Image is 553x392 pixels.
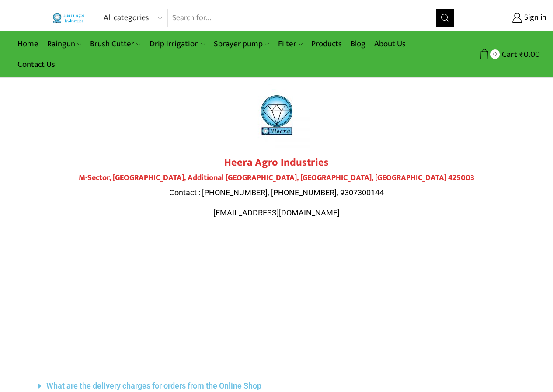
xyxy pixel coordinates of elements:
span: 0 [490,49,500,59]
a: About Us [370,34,410,54]
button: Search button [436,9,454,27]
a: Products [307,34,346,54]
a: Raingun [43,34,86,54]
span: ₹ [519,48,524,61]
bdi: 0.00 [519,48,540,61]
strong: Heera Agro Industries [224,154,329,171]
a: Filter [274,34,307,54]
a: What are the delivery charges for orders from the Online Shop [46,381,261,390]
span: [EMAIL_ADDRESS][DOMAIN_NAME] [213,208,340,217]
input: Search for... [168,9,436,27]
a: Sign in [467,10,546,26]
a: Blog [346,34,370,54]
a: Home [13,34,43,54]
h4: M-Sector, [GEOGRAPHIC_DATA], Additional [GEOGRAPHIC_DATA], [GEOGRAPHIC_DATA], [GEOGRAPHIC_DATA] 4... [32,173,522,183]
span: Cart [500,49,517,60]
iframe: Plot No.119, M-Sector, Patil Nagar, MIDC, Jalgaon, Maharashtra 425003 [32,236,522,367]
a: Brush Cutter [86,34,145,54]
img: heera-logo-1000 [244,82,310,148]
a: Sprayer pump [209,34,273,54]
span: Contact : [PHONE_NUMBER], [PHONE_NUMBER], 9307300144 [169,188,384,197]
a: Drip Irrigation [145,34,209,54]
a: Contact Us [13,54,59,75]
a: 0 Cart ₹0.00 [463,46,540,62]
span: Sign in [522,12,546,24]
